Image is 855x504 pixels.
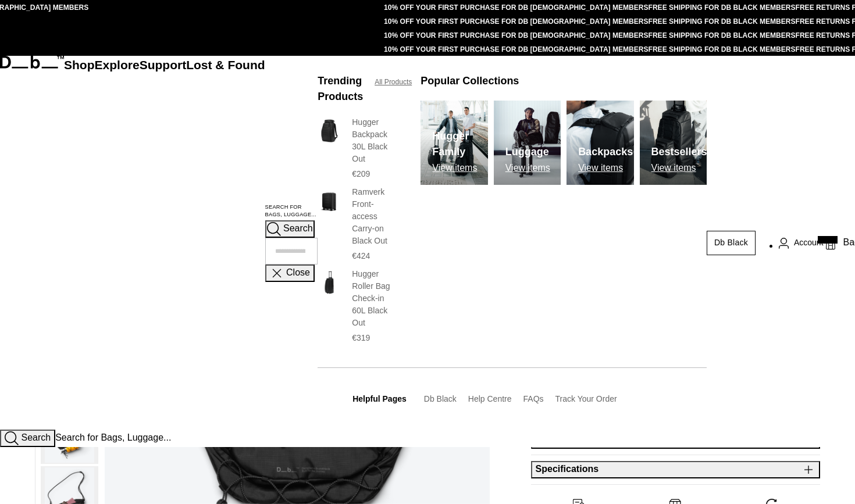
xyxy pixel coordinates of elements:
[318,116,397,180] a: Hugger Backpack 30L Black Out Hugger Backpack 30L Black Out €209
[651,163,707,173] p: View items
[283,224,313,234] span: Search
[286,268,310,278] span: Close
[64,58,95,72] a: Shop
[651,144,707,160] h3: Bestsellers
[421,73,519,89] h3: Popular Collections
[352,268,397,329] h3: Hugger Roller Bag Check-in 60L Black Out
[649,31,796,40] a: FREE SHIPPING FOR DB BLACK MEMBERS
[649,3,796,12] a: FREE SHIPPING FOR DB BLACK MEMBERS
[649,45,796,53] a: FREE SHIPPING FOR DB BLACK MEMBERS
[384,3,648,12] a: 10% OFF YOUR FIRST PURCHASE FOR DB [DEMOGRAPHIC_DATA] MEMBERS
[523,394,544,403] a: FAQs
[578,163,633,173] p: View items
[318,186,397,262] a: Ramverk Front-access Carry-on Black Out Ramverk Front-access Carry-on Black Out €424
[352,251,370,260] span: €424
[794,237,824,249] span: Account
[352,116,397,165] h3: Hugger Backpack 30L Black Out
[640,101,707,185] img: Db
[318,73,363,105] h3: Trending Products
[318,116,340,145] img: Hugger Backpack 30L Black Out
[265,220,315,238] button: Search
[265,264,315,282] button: Close
[64,56,265,430] nav: Main Navigation
[384,45,648,53] a: 10% OFF YOUR FIRST PURCHASE FOR DB [DEMOGRAPHIC_DATA] MEMBERS
[468,394,512,403] a: Help Centre
[494,101,561,185] img: Db
[375,77,412,87] a: All Products
[265,203,318,220] label: Search for Bags, Luggage...
[186,58,265,72] a: Lost & Found
[421,101,487,185] a: Db Hugger Family View items
[318,268,397,344] a: Hugger Roller Bag Check-in 60L Black Out Hugger Roller Bag Check-in 60L Black Out €319
[95,58,140,72] a: Explore
[640,101,707,185] a: Db Bestsellers View items
[318,268,340,297] img: Hugger Roller Bag Check-in 60L Black Out
[140,58,187,72] a: Support
[494,101,561,185] a: Db Luggage View items
[384,31,648,40] a: 10% OFF YOUR FIRST PURCHASE FOR DB [DEMOGRAPHIC_DATA] MEMBERS
[531,461,820,478] button: Specifications
[707,231,756,255] a: Db Black
[567,101,633,185] img: Db
[384,17,648,26] a: 10% OFF YOUR FIRST PURCHASE FOR DB [DEMOGRAPHIC_DATA] MEMBERS
[318,186,340,215] img: Ramverk Front-access Carry-on Black Out
[779,236,824,250] a: Account
[352,393,407,405] h3: Helpful Pages
[352,169,370,178] span: €209
[649,17,796,26] a: FREE SHIPPING FOR DB BLACK MEMBERS
[432,128,487,160] h3: Hugger Family
[352,333,370,342] span: €319
[578,144,633,160] h3: Backpacks
[421,101,487,185] img: Db
[505,163,550,173] p: View items
[21,432,51,442] span: Search
[432,163,487,173] p: View items
[567,101,633,185] a: Db Backpacks View items
[555,394,617,403] a: Track Your Order
[505,144,550,160] h3: Luggage
[424,394,457,403] a: Db Black
[352,186,397,247] h3: Ramverk Front-access Carry-on Black Out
